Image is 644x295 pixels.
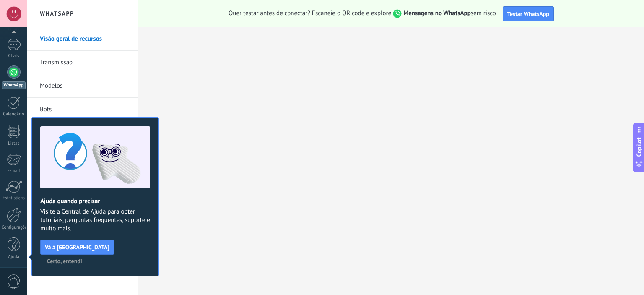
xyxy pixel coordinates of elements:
span: Copilot [635,137,643,157]
div: E-mail [2,168,26,174]
button: Vá à [GEOGRAPHIC_DATA] [40,240,114,255]
li: Bots [27,98,138,121]
strong: Mensagens no WhatsApp [403,9,471,17]
a: Visão geral de recursos [40,27,130,51]
li: Visão geral de recursos [27,27,138,51]
span: Visite a Central de Ajuda para obter tutoriais, perguntas frequentes, suporte e muito mais. [40,208,150,233]
button: Certo, entendi [43,255,86,267]
div: WhatsApp [2,81,26,89]
div: Ajuda [2,254,26,260]
div: Configurações [2,225,26,230]
span: Quer testar antes de conectar? Escaneie o QR code e explore sem risco [229,9,496,18]
span: Vá à [GEOGRAPHIC_DATA] [45,244,109,250]
div: Chats [2,53,26,59]
a: Modelos [40,74,130,98]
a: Bots [40,98,130,121]
li: Modelos [27,74,138,98]
a: Transmissão [40,51,130,74]
div: Listas [2,141,26,146]
span: Certo, entendi [47,258,82,264]
span: Testar WhatsApp [507,10,549,18]
div: Estatísticas [2,196,26,201]
li: Transmissão [27,51,138,74]
button: Testar WhatsApp [503,6,554,21]
div: Calendário [2,112,26,117]
h2: Ajuda quando precisar [40,197,150,205]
